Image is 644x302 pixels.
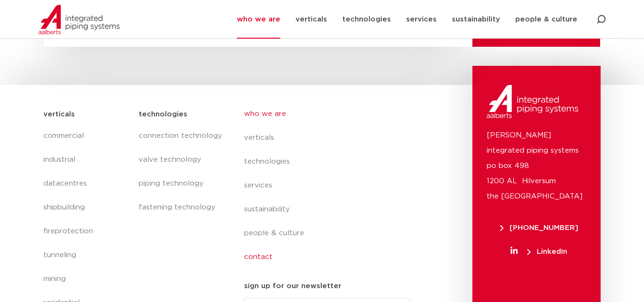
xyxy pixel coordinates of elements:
a: LinkedIn [487,248,591,255]
a: datacentres [43,172,130,196]
a: piping technology [139,172,225,196]
a: sustainability [244,198,419,221]
a: commercial [43,124,130,148]
p: [PERSON_NAME] integrated piping systems po box 498 1200 AL Hilversum the [GEOGRAPHIC_DATA] [487,128,586,204]
a: verticals [244,126,419,150]
a: technologies [244,150,419,174]
a: fireprotection [43,219,130,243]
span: LinkedIn [527,248,567,255]
span: [PHONE_NUMBER] [500,224,578,231]
a: services [244,174,419,198]
h5: verticals [43,107,75,122]
a: shipbuilding [43,196,130,219]
a: tunneling [43,243,130,267]
h5: technologies [139,107,187,122]
h5: sign up for our newsletter [244,279,341,294]
nav: Menu [244,102,419,269]
a: fastening technology [139,196,225,219]
a: connection technology [139,124,225,148]
a: industrial [43,148,130,172]
nav: Menu [139,124,225,219]
a: people & culture [244,221,419,245]
a: valve technology [139,148,225,172]
a: [PHONE_NUMBER] [487,224,591,231]
a: who we are [244,102,419,126]
a: contact [244,245,419,269]
a: mining [43,267,130,291]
